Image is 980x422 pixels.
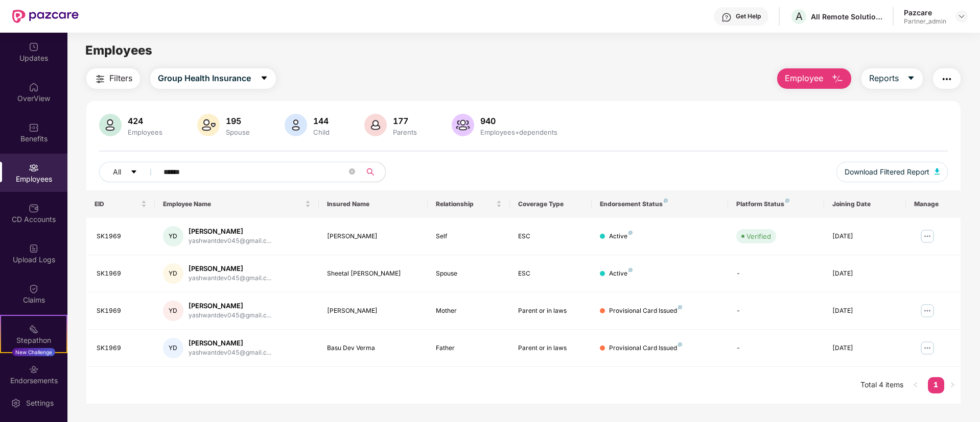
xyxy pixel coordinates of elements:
div: Partner_admin [904,17,946,26]
button: Allcaret-down [99,162,161,182]
img: svg+xml;base64,PHN2ZyB4bWxucz0iaHR0cDovL3d3dy53My5vcmcvMjAwMC9zdmciIHdpZHRoPSI4IiBoZWlnaHQ9IjgiIH... [628,231,633,235]
div: ESC [518,232,584,241]
div: SK1969 [97,306,147,316]
img: New Pazcare Logo [12,10,79,23]
span: Employee [785,72,823,85]
div: Parent or in laws [518,306,584,316]
img: svg+xml;base64,PHN2ZyB4bWxucz0iaHR0cDovL3d3dy53My5vcmcvMjAwMC9zdmciIHhtbG5zOnhsaW5rPSJodHRwOi8vd3... [285,114,307,136]
img: svg+xml;base64,PHN2ZyBpZD0iRHJvcGRvd24tMzJ4MzIiIHhtbG5zPSJodHRwOi8vd3d3LnczLm9yZy8yMDAwL3N2ZyIgd2... [958,12,966,20]
div: Basu Dev Verma [327,343,420,353]
a: 1 [928,377,944,392]
span: EID [95,200,139,208]
div: 424 [126,116,165,126]
li: Next Page [944,377,961,393]
div: YD [163,263,183,284]
li: Total 4 items [860,377,903,393]
img: svg+xml;base64,PHN2ZyB4bWxucz0iaHR0cDovL3d3dy53My5vcmcvMjAwMC9zdmciIHdpZHRoPSI4IiBoZWlnaHQ9IjgiIH... [678,305,682,309]
img: svg+xml;base64,PHN2ZyBpZD0iRW5kb3JzZW1lbnRzIiB4bWxucz0iaHR0cDovL3d3dy53My5vcmcvMjAwMC9zdmciIHdpZH... [29,364,39,375]
span: A [796,10,803,22]
img: svg+xml;base64,PHN2ZyB4bWxucz0iaHR0cDovL3d3dy53My5vcmcvMjAwMC9zdmciIHdpZHRoPSI4IiBoZWlnaHQ9IjgiIH... [785,198,789,203]
div: yashwantdev045@gmail.c... [189,236,271,246]
button: Download Filtered Report [836,162,948,182]
button: Employee [777,68,851,89]
span: left [913,382,919,388]
div: Active [609,269,633,279]
div: [PERSON_NAME] [189,227,271,236]
div: yashwantdev045@gmail.c... [189,348,271,358]
div: Parents [391,128,419,136]
td: - [728,255,824,292]
div: [PERSON_NAME] [189,338,271,348]
div: Sheetal [PERSON_NAME] [327,269,420,279]
div: 177 [391,116,419,126]
div: [DATE] [832,343,898,353]
span: Filters [109,72,132,85]
img: svg+xml;base64,PHN2ZyBpZD0iVXBsb2FkX0xvZ3MiIGRhdGEtbmFtZT0iVXBsb2FkIExvZ3MiIHhtbG5zPSJodHRwOi8vd3... [29,243,39,254]
div: SK1969 [97,343,147,353]
div: Active [609,232,633,241]
span: right [949,382,955,388]
div: Verified [746,231,771,241]
img: svg+xml;base64,PHN2ZyBpZD0iSGVscC0zMngzMiIgeG1sbnM9Imh0dHA6Ly93d3cudzMub3JnLzIwMDAvc3ZnIiB3aWR0aD... [721,12,732,22]
div: Endorsement Status [600,200,720,208]
div: Pazcare [904,8,946,17]
div: [DATE] [832,232,898,241]
div: [PERSON_NAME] [327,306,420,316]
img: svg+xml;base64,PHN2ZyB4bWxucz0iaHR0cDovL3d3dy53My5vcmcvMjAwMC9zdmciIHhtbG5zOnhsaW5rPSJodHRwOi8vd3... [935,168,940,175]
img: svg+xml;base64,PHN2ZyBpZD0iQ0RfQWNjb3VudHMiIGRhdGEtbmFtZT0iQ0QgQWNjb3VudHMiIHhtbG5zPSJodHRwOi8vd3... [29,203,39,213]
img: svg+xml;base64,PHN2ZyB4bWxucz0iaHR0cDovL3d3dy53My5vcmcvMjAwMC9zdmciIHdpZHRoPSIyMSIgaGVpZ2h0PSIyMC... [29,324,39,334]
div: YD [163,226,183,246]
img: manageButton [919,303,936,319]
div: SK1969 [97,269,147,279]
span: search [360,168,380,176]
th: EID [86,190,155,218]
div: SK1969 [97,232,147,241]
img: manageButton [919,228,936,244]
div: Platform Status [736,200,815,208]
th: Manage [906,190,961,218]
div: Employees+dependents [478,128,559,136]
span: Employees [85,43,152,58]
div: yashwantdev045@gmail.c... [189,274,271,283]
span: Download Filtered Report [845,166,929,178]
img: svg+xml;base64,PHN2ZyBpZD0iQmVuZWZpdHMiIHhtbG5zPSJodHRwOi8vd3d3LnczLm9yZy8yMDAwL3N2ZyIgd2lkdGg9Ij... [29,122,39,133]
span: All [113,166,121,178]
img: svg+xml;base64,PHN2ZyBpZD0iSG9tZSIgeG1sbnM9Imh0dHA6Ly93d3cudzMub3JnLzIwMDAvc3ZnIiB3aWR0aD0iMjAiIG... [29,82,39,92]
img: svg+xml;base64,PHN2ZyBpZD0iQ2xhaW0iIHhtbG5zPSJodHRwOi8vd3d3LnczLm9yZy8yMDAwL3N2ZyIgd2lkdGg9IjIwIi... [29,284,39,294]
th: Relationship [428,190,509,218]
span: caret-down [907,74,915,83]
div: Child [311,128,332,136]
div: 940 [478,116,559,126]
img: svg+xml;base64,PHN2ZyB4bWxucz0iaHR0cDovL3d3dy53My5vcmcvMjAwMC9zdmciIHhtbG5zOnhsaW5rPSJodHRwOi8vd3... [364,114,387,136]
div: Provisional Card Issued [609,306,682,316]
img: svg+xml;base64,PHN2ZyBpZD0iRW1wbG95ZWVzIiB4bWxucz0iaHR0cDovL3d3dy53My5vcmcvMjAwMC9zdmciIHdpZHRoPS... [29,163,39,173]
span: Group Health Insurance [158,72,251,85]
div: 144 [311,116,332,126]
div: [PERSON_NAME] [189,301,271,311]
div: Stepathon [1,335,66,345]
th: Joining Date [824,190,906,218]
img: svg+xml;base64,PHN2ZyBpZD0iVXBkYXRlZCIgeG1sbnM9Imh0dHA6Ly93d3cudzMub3JnLzIwMDAvc3ZnIiB3aWR0aD0iMj... [29,42,39,52]
div: yashwantdev045@gmail.c... [189,311,271,320]
img: manageButton [919,340,936,356]
img: svg+xml;base64,PHN2ZyB4bWxucz0iaHR0cDovL3d3dy53My5vcmcvMjAwMC9zdmciIHdpZHRoPSI4IiBoZWlnaHQ9IjgiIH... [664,198,668,203]
span: close-circle [349,167,355,177]
div: New Challenge [12,348,55,356]
div: YD [163,338,183,358]
div: 195 [224,116,252,126]
div: Father [436,343,501,353]
span: Employee Name [163,200,303,208]
span: Reports [869,72,899,85]
img: svg+xml;base64,PHN2ZyB4bWxucz0iaHR0cDovL3d3dy53My5vcmcvMjAwMC9zdmciIHhtbG5zOnhsaW5rPSJodHRwOi8vd3... [197,114,220,136]
div: ESC [518,269,584,279]
th: Insured Name [319,190,428,218]
img: svg+xml;base64,PHN2ZyB4bWxucz0iaHR0cDovL3d3dy53My5vcmcvMjAwMC9zdmciIHdpZHRoPSI4IiBoZWlnaHQ9IjgiIH... [628,268,633,272]
div: Mother [436,306,501,316]
button: Group Health Insurancecaret-down [150,68,276,89]
button: search [360,162,386,182]
button: Reportscaret-down [861,68,923,89]
div: YD [163,301,183,321]
img: svg+xml;base64,PHN2ZyB4bWxucz0iaHR0cDovL3d3dy53My5vcmcvMjAwMC9zdmciIHdpZHRoPSIyNCIgaGVpZ2h0PSIyNC... [941,73,953,85]
td: - [728,330,824,367]
div: Spouse [224,128,252,136]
